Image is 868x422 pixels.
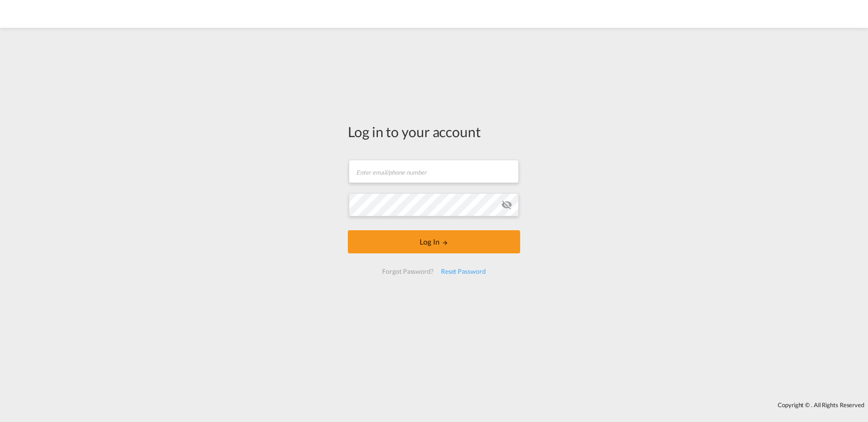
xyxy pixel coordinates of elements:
div: Reset Password [437,263,490,280]
button: LOGIN [348,230,520,253]
md-icon: icon-eye-off [501,199,512,210]
div: Forgot Password? [378,263,437,280]
div: Log in to your account [348,122,520,141]
input: Enter email/phone number [349,160,519,183]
